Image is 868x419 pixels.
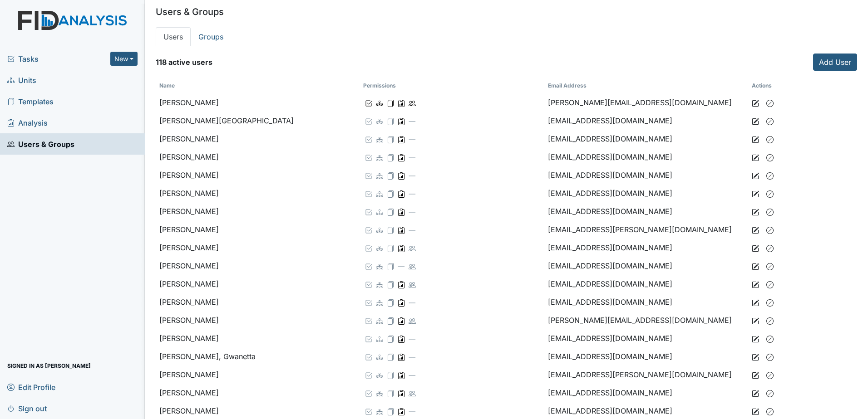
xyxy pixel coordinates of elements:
[156,220,360,239] td: [PERSON_NAME]
[156,93,360,112] td: [PERSON_NAME]
[156,365,360,384] td: [PERSON_NAME]
[156,239,360,257] td: [PERSON_NAME]
[544,311,748,329] td: [PERSON_NAME][EMAIL_ADDRESS][DOMAIN_NAME]
[156,112,360,130] td: [PERSON_NAME][GEOGRAPHIC_DATA]
[156,7,224,16] h5: Users & Groups
[156,257,360,275] td: [PERSON_NAME]
[156,202,360,220] td: [PERSON_NAME]
[544,112,748,130] td: [EMAIL_ADDRESS][DOMAIN_NAME]
[156,184,360,202] td: [PERSON_NAME]
[156,148,360,166] td: [PERSON_NAME]
[156,275,360,293] td: [PERSON_NAME]
[156,311,360,329] td: [PERSON_NAME]
[156,130,360,148] td: [PERSON_NAME]
[813,54,857,71] a: Add User
[110,52,138,66] button: New
[544,257,748,275] td: [EMAIL_ADDRESS][DOMAIN_NAME]
[159,82,175,89] a: Name
[156,27,191,46] a: Users
[7,73,36,87] span: Units
[7,116,48,130] span: Analysis
[544,365,748,384] td: [EMAIL_ADDRESS][PERSON_NAME][DOMAIN_NAME]
[7,137,74,151] span: Users & Groups
[544,130,748,148] td: [EMAIL_ADDRESS][DOMAIN_NAME]
[544,239,748,257] td: [EMAIL_ADDRESS][DOMAIN_NAME]
[360,78,544,93] th: Permissions
[544,220,748,239] td: [EMAIL_ADDRESS][PERSON_NAME][DOMAIN_NAME]
[191,27,231,46] a: Groups
[156,166,360,184] td: [PERSON_NAME]
[544,293,748,311] td: [EMAIL_ADDRESS][DOMAIN_NAME]
[544,166,748,184] td: [EMAIL_ADDRESS][DOMAIN_NAME]
[156,57,212,68] strong: 118 active users
[7,359,91,373] span: Signed in as [PERSON_NAME]
[544,184,748,202] td: [EMAIL_ADDRESS][DOMAIN_NAME]
[544,347,748,365] td: [EMAIL_ADDRESS][DOMAIN_NAME]
[156,347,360,365] td: [PERSON_NAME], Gwanetta
[548,82,587,89] a: Email Address
[544,384,748,402] td: [EMAIL_ADDRESS][DOMAIN_NAME]
[544,275,748,293] td: [EMAIL_ADDRESS][DOMAIN_NAME]
[7,94,54,108] span: Templates
[544,93,748,112] td: [PERSON_NAME][EMAIL_ADDRESS][DOMAIN_NAME]
[7,54,110,64] a: Tasks
[156,384,360,402] td: [PERSON_NAME]
[156,329,360,347] td: [PERSON_NAME]
[544,329,748,347] td: [EMAIL_ADDRESS][DOMAIN_NAME]
[7,380,55,394] span: Edit Profile
[752,82,772,89] strong: Actions
[544,202,748,220] td: [EMAIL_ADDRESS][DOMAIN_NAME]
[156,293,360,311] td: [PERSON_NAME]
[544,148,748,166] td: [EMAIL_ADDRESS][DOMAIN_NAME]
[7,401,47,415] span: Sign out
